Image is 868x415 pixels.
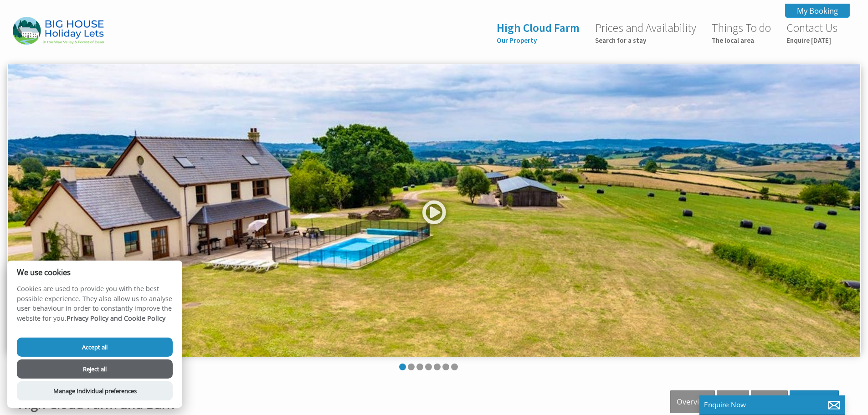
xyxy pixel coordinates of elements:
[13,17,104,45] img: Highcloud Farm
[785,4,850,18] a: My Booking
[17,381,173,400] button: Manage Individual preferences
[717,390,749,413] a: Video
[595,20,696,45] a: Prices and AvailabilitySearch for a stay
[17,338,173,357] button: Accept all
[786,20,837,45] a: Contact UsEnquire [DATE]
[712,20,771,45] a: Things To doThe local area
[17,359,173,379] button: Reject all
[497,36,580,45] small: Our Property
[67,314,165,323] a: Privacy Policy and Cookie Policy
[497,20,580,45] a: High Cloud FarmOur Property
[595,36,696,45] small: Search for a stay
[670,390,715,413] a: Overview
[786,36,837,45] small: Enquire [DATE]
[7,284,182,330] p: Cookies are used to provide you with the best possible experience. They also allow us to analyse ...
[712,36,771,45] small: The local area
[704,400,841,410] p: Enquire Now
[7,268,182,277] h2: We use cookies
[790,390,839,413] a: Availability
[751,390,788,413] a: Gallery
